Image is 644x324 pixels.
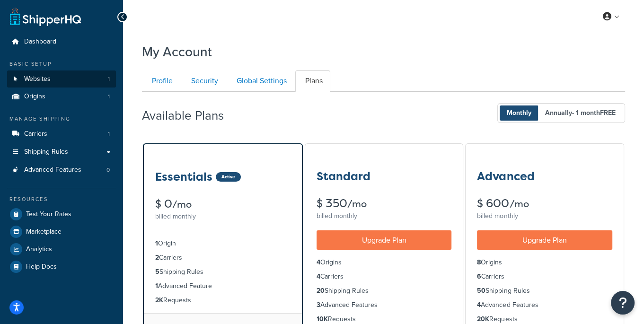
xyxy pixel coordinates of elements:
[477,257,481,267] strong: 8
[7,258,116,275] a: Help Docs
[497,103,625,123] button: Monthly Annually- 1 monthFREE
[155,295,163,305] strong: 2K
[7,143,116,161] a: Shipping Rules
[317,210,452,223] div: billed monthly
[317,257,452,268] li: Origins
[477,271,612,282] li: Carriers
[7,125,116,143] li: Carriers
[477,314,489,324] strong: 20K
[24,75,51,83] span: Websites
[317,286,452,296] li: Shipping Rules
[295,70,330,92] a: Plans
[317,257,320,267] strong: 4
[155,267,291,277] li: Shipping Rules
[317,286,325,296] strong: 20
[155,295,291,306] li: Requests
[509,197,529,210] small: /mo
[477,257,612,268] li: Origins
[477,286,485,296] strong: 50
[7,223,116,240] a: Marketplace
[7,161,116,179] a: Advanced Features 0
[24,166,81,174] span: Advanced Features
[24,93,45,101] span: Origins
[155,171,212,183] h3: Essentials
[155,253,291,263] li: Carriers
[7,241,116,258] a: Analytics
[477,300,481,310] strong: 4
[317,271,452,282] li: Carriers
[600,108,616,118] b: FREE
[7,60,116,68] div: Basic Setup
[108,93,110,101] span: 1
[24,148,68,156] span: Shipping Rules
[108,130,110,138] span: 1
[317,170,371,183] h3: Standard
[477,198,612,210] div: $ 600
[24,130,47,138] span: Carriers
[26,210,71,219] span: Test Your Rates
[155,281,158,291] strong: 1
[572,108,616,118] span: - 1 month
[7,115,116,123] div: Manage Shipping
[477,300,612,310] li: Advanced Features
[7,206,116,223] a: Test Your Rates
[142,43,212,61] h1: My Account
[172,198,192,211] small: /mo
[317,230,452,250] a: Upgrade Plan
[24,38,56,46] span: Dashboard
[7,70,116,88] li: Websites
[181,70,226,92] a: Security
[317,300,452,310] li: Advanced Features
[7,161,116,179] li: Advanced Features
[10,7,81,26] a: ShipperHQ Home
[317,314,328,324] strong: 10K
[317,198,452,210] div: $ 350
[500,105,538,121] span: Monthly
[106,166,110,174] span: 0
[477,271,481,281] strong: 6
[477,230,612,250] a: Upgrade Plan
[26,228,62,236] span: Marketplace
[26,245,52,254] span: Analytics
[26,263,57,271] span: Help Docs
[7,125,116,143] a: Carriers 1
[142,109,238,123] h2: Available Plans
[155,238,291,249] li: Origin
[538,105,623,121] span: Annually
[7,70,116,88] a: Websites 1
[347,197,367,210] small: /mo
[317,271,320,281] strong: 4
[7,195,116,203] div: Resources
[7,33,116,51] a: Dashboard
[155,198,291,210] div: $ 0
[142,70,180,92] a: Profile
[317,300,320,310] strong: 3
[7,88,116,105] li: Origins
[155,210,291,223] div: billed monthly
[477,170,534,183] h3: Advanced
[155,238,158,248] strong: 1
[477,286,612,296] li: Shipping Rules
[216,172,241,182] div: Active
[611,291,635,315] button: Open Resource Center
[477,210,612,223] div: billed monthly
[7,88,116,105] a: Origins 1
[227,70,294,92] a: Global Settings
[155,253,159,263] strong: 2
[155,281,291,291] li: Advanced Feature
[108,75,110,83] span: 1
[155,267,159,277] strong: 5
